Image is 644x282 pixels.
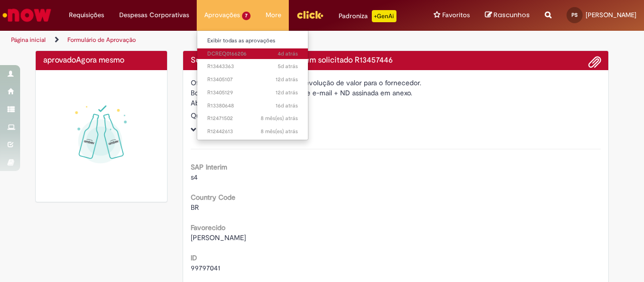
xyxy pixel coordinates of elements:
time: 14/08/2025 08:44:12 [276,102,298,109]
a: Exibir todas as aprovações [197,35,308,46]
img: sucesso_1.gif [43,78,159,194]
time: 25/08/2025 17:13:00 [278,50,298,58]
ul: Trilhas de página [8,31,422,49]
span: Requisições [69,10,104,20]
img: click_logo_yellow_360x200.png [296,7,324,22]
span: 5d atrás [278,63,298,70]
span: 12d atrás [276,76,298,83]
span: 4d atrás [278,50,298,58]
b: Favorecido [191,223,225,232]
a: Aberto DCREQ0166206 : [197,48,308,60]
span: 99797041 [191,263,220,272]
time: 17/08/2025 21:41:28 [276,76,298,83]
a: Aberto R13405129 : [197,87,308,98]
a: Página inicial [11,36,46,44]
time: 27/12/2024 09:59:12 [261,128,298,135]
div: [PERSON_NAME] [191,98,601,110]
a: Aberto R13380648 : [197,100,308,111]
span: s4 [191,173,198,182]
a: Formulário de Aprovação [67,36,136,44]
p: +GenAi [372,10,396,22]
b: ID [191,253,197,262]
b: Country Code [191,193,235,202]
ul: Aprovações [197,30,308,140]
a: Aberto R13443363 : [197,61,308,72]
span: 7 [242,12,251,20]
a: Aberto R13405107 : [197,74,308,85]
span: R13380648 [207,102,298,110]
h4: aprovado [43,56,159,65]
time: 17/08/2025 21:36:49 [276,89,298,96]
span: [PERSON_NAME] [191,233,246,242]
span: Agora mesmo [76,55,124,65]
span: Favoritos [442,10,470,20]
span: Rascunhos [494,10,530,20]
span: More [266,10,281,20]
span: BR [191,203,199,212]
time: 29/08/2025 13:57:36 [76,55,124,65]
span: DCREQ0166206 [207,50,298,58]
span: Despesas Corporativas [119,10,189,20]
span: R12442613 [207,128,298,136]
span: 12d atrás [276,89,298,96]
label: Aberto por [191,98,225,108]
span: 8 mês(es) atrás [261,128,298,135]
h4: Solicitação de aprovação para Item solicitado R13457446 [191,56,601,65]
span: 8 mês(es) atrás [261,115,298,122]
div: Bom dia, Favor realizar o EC conforme e-mail + ND assinada em anexo. [191,88,601,98]
time: 06/01/2025 08:59:38 [261,115,298,122]
div: Quantidade 1 [191,110,601,121]
a: Aberto R12471502 : [197,113,308,124]
img: ServiceNow [1,5,53,25]
span: R13405107 [207,76,298,84]
div: Oferta destinada para Abatimento/Devolução de valor para o fornecedor. [191,78,601,88]
div: Padroniza [339,10,396,22]
span: [PERSON_NAME] [586,11,636,19]
span: 16d atrás [276,102,298,109]
span: R12471502 [207,115,298,123]
a: Aberto R12442613 : [197,126,308,137]
span: Aprovações [204,10,240,20]
span: R13443363 [207,63,298,71]
b: SAP Interim [191,162,227,172]
span: PS [572,12,578,18]
time: 25/08/2025 10:26:24 [278,63,298,70]
a: Rascunhos [485,11,530,20]
span: R13405129 [207,89,298,97]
